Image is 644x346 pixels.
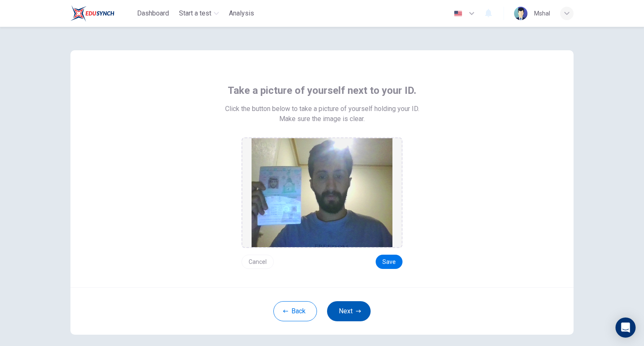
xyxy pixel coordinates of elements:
button: Next [327,301,371,321]
button: Cancel [241,255,274,269]
span: Start a test [179,8,211,18]
img: Profile picture [514,7,527,20]
button: Dashboard [134,6,172,21]
button: Save [376,255,402,269]
span: Make sure the image is clear. [279,114,365,124]
span: Click the button below to take a picture of yourself holding your ID. [225,104,419,114]
img: EduSynch logo [70,5,114,22]
button: Start a test [176,6,222,21]
img: preview screemshot [252,138,392,247]
span: Analysis [229,8,254,18]
a: EduSynch logo [70,5,134,22]
button: Back [273,301,317,321]
button: Analysis [226,6,257,21]
div: Mshal [534,8,550,18]
span: Dashboard [137,8,169,18]
div: Open Intercom Messenger [615,318,636,338]
img: en [453,10,463,17]
span: Take a picture of yourself next to your ID. [228,84,416,97]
